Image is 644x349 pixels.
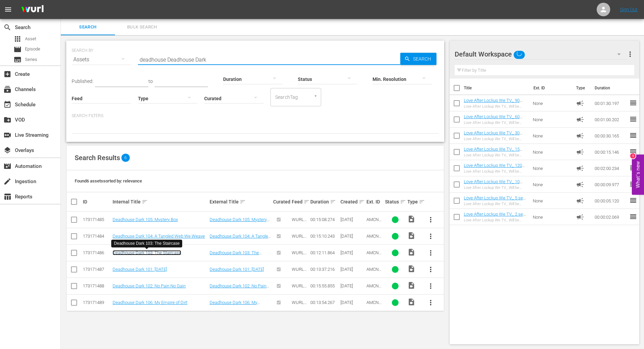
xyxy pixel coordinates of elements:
[25,46,40,52] span: Episode
[113,283,186,288] a: Deadhouse Dark 102: No Pain No Gain
[410,53,436,65] span: Search
[427,249,435,257] span: more_vert
[400,53,436,65] button: Search
[464,130,522,140] a: Love After Lockup We TV_ 30 sec ad slate
[72,50,131,69] div: Assets
[83,199,111,204] div: ID
[632,154,644,195] button: Open Feedback Widget
[210,283,269,293] a: Deadhouse Dark 102: No Pain No Gain
[464,153,528,157] div: Love After Lockup We TV_ Will be right back 15 S01642106001 FINAL
[292,250,307,260] span: WURL Feed
[113,198,208,206] div: Internal Title
[3,85,11,93] span: Channels
[310,250,338,255] div: 00:12:11.864
[83,250,111,255] div: 173171486
[629,99,637,107] span: reorder
[576,164,584,172] span: Ad
[304,199,310,205] span: sort
[366,267,381,282] span: AMCNVR0000067520
[292,300,307,310] span: WURL Feed
[576,180,584,189] span: Ad
[629,213,637,221] span: reorder
[423,212,439,228] button: more_vert
[464,137,528,141] div: Love After Lockup We TV_ Will be right back 30 S01642107001 FINAL
[3,146,11,154] span: Overlays
[25,56,37,63] span: Series
[142,199,148,205] span: sort
[530,95,573,111] td: None
[210,250,262,260] a: Deadhouse Dark 103: The Staircase
[427,265,435,274] span: more_vert
[310,283,338,288] div: 00:15:55.855
[629,196,637,204] span: reorder
[72,113,439,119] p: Search Filters:
[576,99,584,107] span: Ad
[75,154,120,162] span: Search Results
[366,217,381,232] span: AMCNVR0000067526
[340,267,364,272] div: [DATE]
[366,250,381,265] span: AMCNVR0000067524
[340,300,364,305] div: [DATE]
[14,45,22,53] span: Episode
[423,245,439,261] button: more_vert
[572,79,591,97] th: Type
[330,199,336,205] span: sort
[591,79,631,97] th: Duration
[592,176,629,193] td: 00:00:09.977
[310,198,338,206] div: Duration
[366,283,381,299] span: AMCNVR0000067523
[210,300,260,310] a: Deadhouse Dark 106: My Empire of Dirt
[629,115,637,123] span: reorder
[75,178,142,183] span: Found 6 assets sorted by: relevance
[83,283,111,288] div: 173171488
[273,199,290,204] div: Curated
[292,283,307,293] span: WURL Feed
[114,241,180,246] div: Deadhouse Dark 103: The Staircase
[576,132,584,140] span: Ad
[576,115,584,124] span: Ad
[530,144,573,160] td: None
[464,212,526,222] a: Love After Lockup We TV_ 2 sec ad slate
[83,267,111,272] div: 173171487
[464,218,528,222] div: Love After Lockup We TV_ Will be right back 02 S01642103001 FINAL
[464,179,522,189] a: Love After Lockup We TV_ 10 sec ad slate
[464,104,528,109] div: Love After Lockup We TV_ Will be right back 90 S01642109001 FINAL
[366,199,383,204] div: Ext. ID
[530,111,573,128] td: None
[407,298,415,306] span: Video
[292,198,308,206] div: Feed
[310,300,338,305] div: 00:13:54.267
[407,265,415,273] span: Video
[423,228,439,244] button: more_vert
[592,144,629,160] td: 00:00:15.146
[592,160,629,176] td: 00:02:00.234
[530,160,573,176] td: None
[629,148,637,156] span: reorder
[113,234,205,239] a: Deadhouse Dark 104: A Tangled Web We Weave
[113,267,167,272] a: Deadhouse Dark 101: [DATE]
[121,154,130,162] span: 6
[210,217,269,227] a: Deadhouse Dark 105: Mystery Box
[3,23,11,31] span: Search
[423,278,439,294] button: more_vert
[65,23,111,31] span: Search
[310,217,338,222] div: 00:15:08.274
[210,198,271,206] div: External Title
[3,162,11,170] span: Automation
[359,199,365,205] span: sort
[592,193,629,209] td: 00:00:05.120
[464,98,522,108] a: Love After Lockup We TV_ 90 sec ad slate
[620,7,638,12] a: Sign Out
[312,93,319,99] button: Open
[530,209,573,225] td: None
[3,101,11,109] span: Schedule
[464,114,522,124] a: Love After Lockup We TV_ 60 sec ad slate
[576,148,584,156] span: Ad
[592,95,629,111] td: 00:01:30.197
[292,217,307,227] span: WURL Feed
[576,197,584,205] span: Ad
[14,56,22,64] span: Series
[3,193,11,201] span: Reports
[366,234,381,249] span: AMCNVR0000067525
[16,2,49,18] img: ans4CAIJ8jUAAAAAAAAAAAAAAAAAAAAAAAAgQb4GAAAAAAAAAAAAAAAAAAAAAAAAJMjXAAAAAAAAAAAAAAAAAAAAAAAAgAT5G...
